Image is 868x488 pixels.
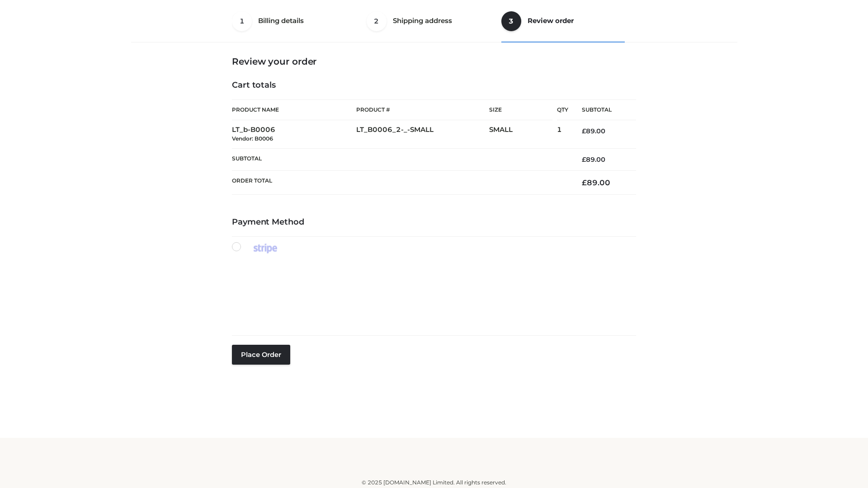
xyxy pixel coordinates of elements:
small: Vendor: B0006 [232,135,273,142]
th: Order Total [232,171,568,195]
td: LT_b-B0006 [232,120,356,149]
h4: Payment Method [232,217,636,227]
th: Size [489,100,552,120]
span: £ [582,155,586,164]
th: Subtotal [232,148,568,170]
th: Qty [557,99,568,120]
h3: Review your order [232,56,636,67]
div: © 2025 [DOMAIN_NAME] Limited. All rights reserved. [134,478,734,487]
iframe: Secure payment input frame [230,263,634,320]
bdi: 89.00 [582,127,605,135]
td: 1 [557,120,568,149]
th: Product # [356,99,489,120]
span: £ [582,178,587,187]
td: LT_B0006_2-_-SMALL [356,120,489,149]
th: Subtotal [568,100,636,120]
button: Place order [232,345,290,365]
th: Product Name [232,99,356,120]
bdi: 89.00 [582,155,605,164]
span: £ [582,127,586,135]
h4: Cart totals [232,80,636,90]
bdi: 89.00 [582,178,610,187]
td: SMALL [489,120,557,149]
